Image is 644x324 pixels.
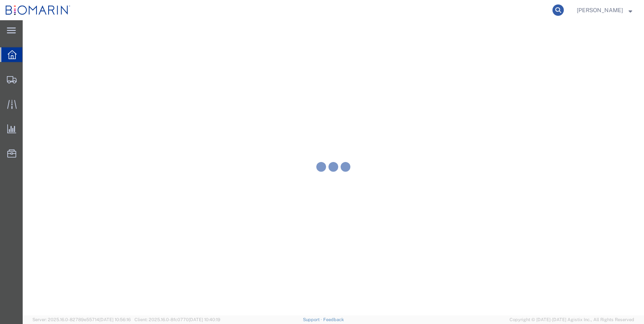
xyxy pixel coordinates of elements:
[32,317,131,322] span: Server: 2025.16.0-82789e55714
[323,317,344,322] a: Feedback
[99,317,131,322] span: [DATE] 10:56:16
[134,317,220,322] span: Client: 2025.16.0-8fc0770
[510,316,634,323] span: Copyright © [DATE]-[DATE] Agistix Inc., All Rights Reserved
[6,4,70,16] img: logo
[576,5,633,15] button: [PERSON_NAME]
[303,317,323,322] a: Support
[189,317,220,322] span: [DATE] 10:40:19
[577,6,623,15] span: Carrie Lai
